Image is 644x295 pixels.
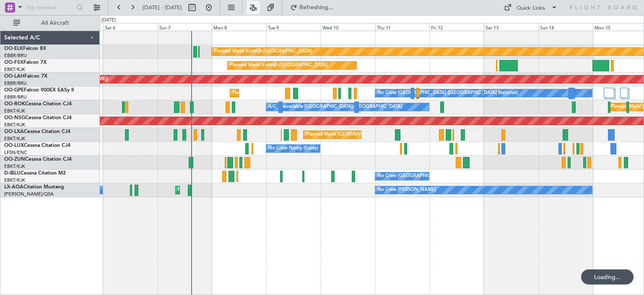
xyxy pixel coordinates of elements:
[268,142,318,155] div: No Crew Nancy (Essey)
[4,74,47,79] a: OO-LAHFalcon 7X
[4,60,23,65] span: OO-FSX
[299,5,334,10] span: Refreshing...
[517,4,545,13] div: Quick Links
[4,108,25,114] a: EBKT/KJK
[4,46,23,51] span: OO-ELK
[377,87,518,99] div: No Crew [GEOGRAPHIC_DATA] ([GEOGRAPHIC_DATA] National)
[286,1,337,14] button: Refreshing...
[4,163,25,170] a: EBKT/KJK
[377,170,518,183] div: No Crew [GEOGRAPHIC_DATA] ([GEOGRAPHIC_DATA] National)
[484,23,538,31] div: Sat 13
[4,88,24,93] span: OO-GPE
[4,122,25,128] a: EBKT/KJK
[4,143,24,148] span: OO-LUX
[4,143,70,148] a: OO-LUXCessna Citation CJ4
[4,191,54,197] a: [PERSON_NAME]/QSA
[4,88,74,93] a: OO-GPEFalcon 900EX EASy II
[4,136,25,142] a: EBKT/KJK
[321,23,375,31] div: Wed 10
[4,157,72,162] a: OO-ZUNCessna Citation CJ4
[143,4,182,11] span: [DATE] - [DATE]
[377,184,436,196] div: No Crew [PERSON_NAME]
[268,101,402,113] div: A/C Unavailable [GEOGRAPHIC_DATA]-[GEOGRAPHIC_DATA]
[4,52,27,59] a: EBBR/BRU
[4,46,46,51] a: OO-ELKFalcon 8X
[4,157,25,162] span: OO-ZUN
[4,66,25,73] a: EBKT/KJK
[4,80,27,86] a: EBBR/BRU
[581,269,634,285] div: Loading...
[4,171,66,176] a: D-IBLUCessna Citation M2
[101,17,116,24] div: [DATE]
[306,128,457,141] div: Planned Maint [GEOGRAPHIC_DATA] ([GEOGRAPHIC_DATA] National)
[4,129,70,134] a: OO-LXACessna Citation CJ4
[375,23,430,31] div: Thu 11
[4,102,25,107] span: OO-ROK
[500,1,562,14] button: Quick Links
[178,184,310,196] div: Planned Maint [GEOGRAPHIC_DATA] ([GEOGRAPHIC_DATA])
[538,23,593,31] div: Sun 14
[429,23,484,31] div: Fri 12
[26,1,74,14] input: Trip Number
[103,23,158,31] div: Sat 6
[4,177,25,183] a: EBKT/KJK
[158,23,212,31] div: Sun 7
[4,185,64,190] a: LX-AOACitation Mustang
[4,74,24,79] span: OO-LAH
[4,185,23,190] span: LX-AOA
[4,115,72,120] a: OO-NSGCessna Citation CJ4
[230,59,327,72] div: Planned Maint Kortrijk-[GEOGRAPHIC_DATA]
[9,16,91,30] button: All Aircraft
[22,20,88,26] span: All Aircraft
[4,129,24,134] span: OO-LXA
[4,149,27,156] a: LFSN/ENC
[232,87,384,99] div: Planned Maint [GEOGRAPHIC_DATA] ([GEOGRAPHIC_DATA] National)
[214,45,312,58] div: Planned Maint Kortrijk-[GEOGRAPHIC_DATA]
[212,23,266,31] div: Mon 8
[4,115,25,120] span: OO-NSG
[4,60,47,65] a: OO-FSXFalcon 7X
[4,171,21,176] span: D-IBLU
[4,94,27,100] a: EBBR/BRU
[4,102,72,107] a: OO-ROKCessna Citation CJ4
